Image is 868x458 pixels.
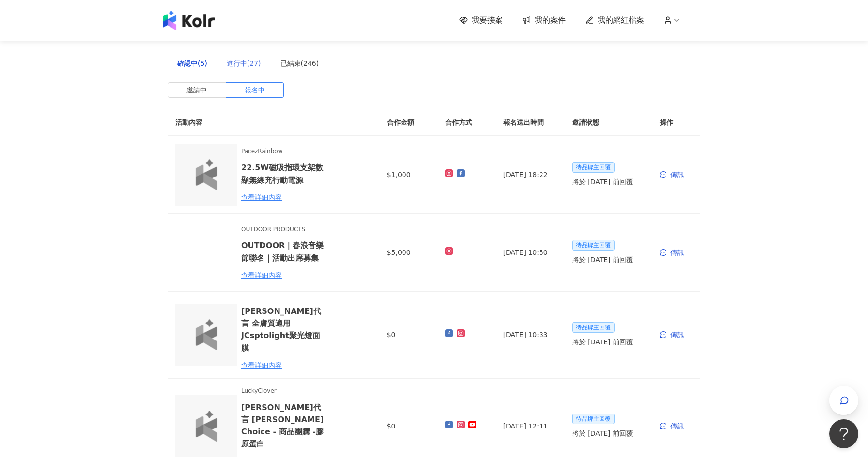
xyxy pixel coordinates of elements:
div: 查看詳細內容 [241,360,326,370]
span: 將於 [DATE] 前回覆 [572,337,633,347]
span: 邀請中 [186,83,207,97]
span: PacezRainbow [241,147,326,156]
td: $1,000 [379,136,437,214]
div: 確認中(5) [177,58,207,69]
span: 待品牌主回覆 [572,162,615,173]
img: logo [191,159,222,190]
h6: OUTDOOR｜春浪音樂節聯名｜活動出席募集 [241,239,326,264]
div: 查看詳細內容 [241,270,326,281]
span: message [660,171,666,178]
span: OUTDOOR PRODUCTS [241,225,326,234]
th: 合作方式 [437,109,496,136]
span: 我要接案 [472,15,503,26]
span: message [660,423,666,429]
th: 邀請狀態 [564,109,652,136]
th: 報名送出時間 [496,109,564,136]
span: LuckyClover [241,386,326,396]
span: 待品牌主回覆 [572,414,615,424]
a: 我的案件 [522,15,566,26]
iframe: Help Scout Beacon - Open [829,419,858,448]
div: 傳訊 [660,169,693,180]
span: 我的案件 [535,15,566,26]
td: [DATE] 18:22 [496,136,564,214]
span: 將於 [DATE] 前回覆 [572,177,633,187]
div: 已結束(246) [280,58,319,69]
img: logo [191,411,222,442]
div: 進行中(27) [227,58,261,69]
img: 春浪活動出席與合作貼文需求 [175,222,237,283]
h6: 22.5W磁吸指環支架數顯無線充行動電源 [241,162,326,186]
span: 我的網紅檔案 [598,15,644,26]
a: 我的網紅檔案 [585,15,644,26]
span: 將於 [DATE] 前回覆 [572,428,633,439]
td: [DATE] 10:50 [496,214,564,292]
span: 將於 [DATE] 前回覆 [572,254,633,265]
h6: [PERSON_NAME]代言 全膚質適用 JCsptolight聚光燈面膜 [241,305,326,354]
th: 操作 [652,109,700,136]
span: message [660,249,666,256]
th: 活動內容 [168,109,361,136]
div: 傳訊 [660,329,693,340]
span: 待品牌主回覆 [572,240,615,251]
div: 傳訊 [660,247,693,258]
div: 傳訊 [660,421,693,431]
td: [DATE] 10:33 [496,292,564,379]
td: $0 [379,292,437,379]
th: 合作金額 [379,109,437,136]
img: logo [163,11,215,30]
a: 我要接案 [459,15,503,26]
h6: [PERSON_NAME]代言 [PERSON_NAME] Choice - 商品團購 -膠原蛋白 [241,401,326,450]
span: message [660,331,666,338]
td: $5,000 [379,214,437,292]
img: logo [191,319,222,350]
span: 待品牌主回覆 [572,322,615,333]
span: 報名中 [245,83,265,97]
div: 查看詳細內容 [241,192,326,203]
